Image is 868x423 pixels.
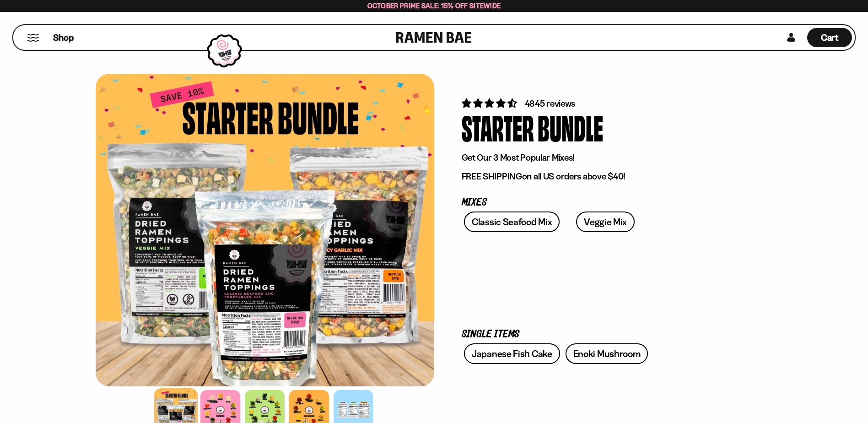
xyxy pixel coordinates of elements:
[462,110,534,144] div: Starter
[27,34,39,42] button: Mobile Menu Trigger
[538,110,603,144] div: Bundle
[367,1,501,10] span: October Prime Sale: 15% off Sitewide
[821,32,839,43] span: Cart
[53,28,74,47] a: Shop
[462,152,745,163] p: Get Our 3 Most Popular Mixes!
[462,198,745,207] p: Mixes
[53,32,74,44] span: Shop
[525,98,576,109] span: 4845 reviews
[462,330,745,339] p: Single Items
[807,25,852,50] div: Cart
[464,211,560,232] a: Classic Seafood Mix
[566,343,648,364] a: Enoki Mushroom
[576,211,635,232] a: Veggie Mix
[462,171,522,182] strong: FREE SHIPPING
[462,98,519,109] span: 4.71 stars
[464,343,560,364] a: Japanese Fish Cake
[462,171,745,182] p: on all US orders above $40!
